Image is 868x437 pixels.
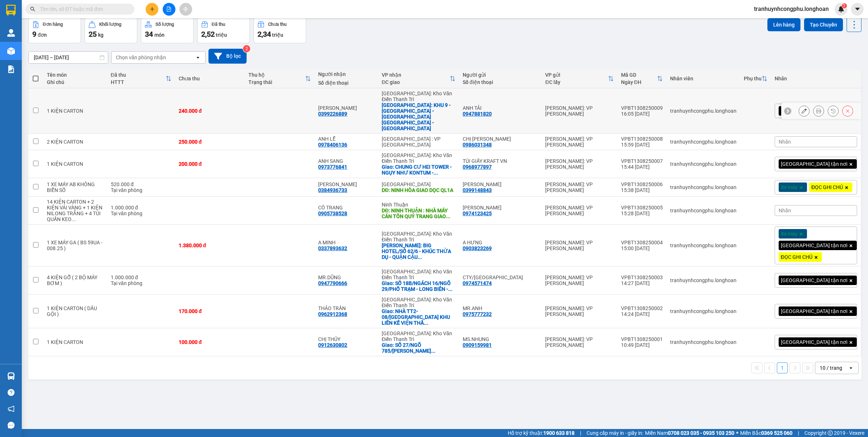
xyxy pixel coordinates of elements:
div: 1.380.000 đ [179,242,241,248]
th: Toggle SortBy [740,69,771,88]
span: 2,34 [257,30,271,39]
div: 0903823269 [463,245,492,251]
strong: 1900 633 818 [543,430,575,436]
span: message [8,422,15,429]
div: TÚI GIẤY KRAFT VN [463,158,538,164]
div: tranhuynhcongphu.longhoan [670,108,737,114]
span: ... [446,213,450,219]
div: [GEOGRAPHIC_DATA] : VP [GEOGRAPHIC_DATA] [382,136,455,148]
div: [PERSON_NAME]: VP [PERSON_NAME] [545,105,613,117]
div: 0909159981 [463,342,492,348]
div: Chọn văn phòng nhận [116,54,166,61]
div: Số lượng [155,22,174,27]
div: 14:24 [DATE] [621,311,663,317]
div: [GEOGRAPHIC_DATA]: Kho Văn Điển Thanh Trì [382,231,455,242]
div: Sửa đơn hàng [799,105,810,116]
button: plus [146,3,158,16]
div: 0912630802 [318,342,347,348]
div: ĐC lấy [545,79,608,85]
div: [PERSON_NAME]: VP [PERSON_NAME] [545,305,613,317]
div: Ngày ĐH [621,79,657,85]
div: 1 XE MÁY GA ( BS 59UA - 008.25 ) [47,240,104,251]
button: Tạo Chuyến [804,18,843,31]
div: [PERSON_NAME]: VP [PERSON_NAME] [545,336,613,348]
input: Select a date range. [29,52,108,63]
button: Số lượng34món [141,17,194,43]
th: Toggle SortBy [617,69,666,88]
div: 0986031348 [463,142,492,148]
img: warehouse-icon [7,29,15,37]
span: ĐỌC GHI CHÚ [811,184,843,191]
span: [GEOGRAPHIC_DATA] tận nơi [781,339,847,345]
span: ⚪️ [736,432,738,434]
div: CTY/NHẬT TRƯỜNG PHÚC [463,274,538,280]
div: Giao: NHÀ TT2-08/SQUARE PARK KHU LIỀN KỀ VIỆN THẦN KINH - QUÁN NGHIÊN - GIA XUYÊN - TP.HẢI DƯƠNG [382,308,455,326]
div: 0974123425 [463,211,492,216]
div: ĐẶNG CÔNG HOÀNG [463,181,538,187]
div: VPBT1308250009 [621,105,663,111]
div: Tên món [47,72,104,78]
th: Toggle SortBy [542,69,617,88]
div: Số điện thoại [463,79,538,85]
div: Giao: KHU 9 - PHÚ HỘ - TX.PHÚ THỌ - PHÚ THỌ [382,102,455,131]
div: VP gửi [545,72,608,78]
button: Đã thu2,52 triệu [197,17,250,43]
th: Toggle SortBy [378,69,459,88]
div: [GEOGRAPHIC_DATA]: Kho Văn Điển Thanh Trì [382,91,455,102]
div: tranhuynhcongphu.longhoan [670,139,737,145]
div: 0399226889 [318,111,347,117]
span: Cung cấp máy in - giấy in: [587,429,643,437]
span: ... [418,254,422,260]
div: CHỊ DUNG [463,136,538,142]
div: 250.000 đ [179,139,241,145]
span: [PHONE_NUMBER] [3,16,55,28]
div: VPBT1308250004 [621,240,663,245]
span: 2,52 [201,30,215,39]
button: Chưa thu2,34 triệu [253,17,306,43]
div: VPBT1308250002 [621,305,663,311]
div: MR.DŨNG [318,274,374,280]
span: plus [150,7,155,12]
div: VPBT1308250008 [621,136,663,142]
svg: open [848,365,854,371]
span: ... [424,320,428,326]
div: [GEOGRAPHIC_DATA]: Kho Văn Điển Thanh Trì [382,152,455,164]
div: MR.ANH [463,305,538,311]
div: VPBT1308250001 [621,336,663,342]
span: triệu [216,32,227,38]
img: icon-new-feature [838,6,844,12]
span: Hỗ trợ kỹ thuật: [508,429,575,437]
span: ... [448,286,453,292]
div: Nhân viên [670,76,737,81]
img: solution-icon [7,65,15,73]
div: 15:44 [DATE] [621,164,663,170]
div: Đã thu [111,72,166,78]
div: [PERSON_NAME]: VP [PERSON_NAME] [545,205,613,216]
span: [GEOGRAPHIC_DATA] tận nơi [781,108,847,114]
span: notification [8,405,15,412]
button: caret-down [851,3,864,16]
div: Tại văn phòng [111,280,171,286]
div: CÔ TRANG [318,205,374,211]
span: aim [183,7,188,12]
span: [GEOGRAPHIC_DATA] tận nơi [781,242,847,249]
span: | [798,429,799,437]
div: VPBT1308250005 [621,205,663,211]
div: [PERSON_NAME]: VP [PERSON_NAME] [545,158,613,170]
div: A MINH [318,240,374,245]
div: 0973776841 [318,164,347,170]
button: aim [179,3,192,16]
span: đơn [38,32,47,38]
div: Đơn hàng [43,22,63,27]
span: món [154,32,165,38]
span: | [580,429,581,437]
div: Ninh Thuận [382,202,455,208]
div: THẢO TRẦN [318,305,374,311]
div: 15:00 [DATE] [621,245,663,251]
div: MS.NHUNG [463,336,538,342]
span: [GEOGRAPHIC_DATA] tận nơi [781,277,847,284]
div: Giao: BIG HOTEL/SỐ 62/6 - KHÚC THỪA DỤ - QUẬN CẬU GIẤY - HÀ NỘI [382,242,455,260]
svg: open [195,55,201,60]
sup: 1 [842,3,847,8]
span: Nhãn [779,208,791,213]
